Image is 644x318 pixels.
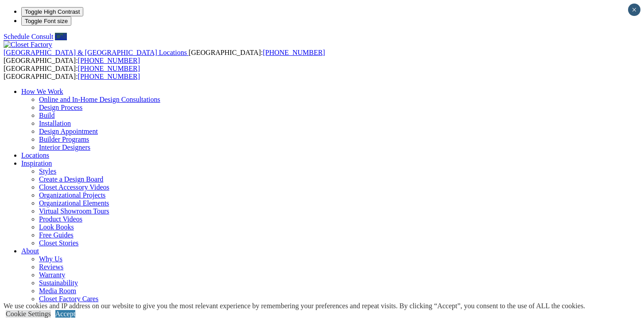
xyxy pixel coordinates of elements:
span: Toggle High Contrast [25,8,80,15]
span: [GEOGRAPHIC_DATA]: [GEOGRAPHIC_DATA]: [4,49,325,64]
span: [GEOGRAPHIC_DATA]: [GEOGRAPHIC_DATA]: [4,65,140,80]
a: Design Appointment [39,128,98,135]
a: Online and In-Home Design Consultations [39,96,160,103]
a: Closet Factory Cares [39,295,98,302]
a: Locations [21,151,49,159]
a: [PHONE_NUMBER] [263,49,325,56]
button: Toggle High Contrast [21,7,83,16]
button: Toggle Font size [21,16,71,26]
a: [PHONE_NUMBER] [78,57,140,64]
a: [GEOGRAPHIC_DATA] & [GEOGRAPHIC_DATA] Locations [4,49,189,56]
a: Call [55,33,67,40]
span: [GEOGRAPHIC_DATA] & [GEOGRAPHIC_DATA] Locations [4,49,187,56]
a: Schedule Consult [4,33,53,40]
a: Closet Stories [39,239,78,247]
a: Styles [39,167,56,175]
a: Closet Accessory Videos [39,183,109,191]
a: Create a Design Board [39,175,103,183]
a: Virtual Showroom Tours [39,207,109,215]
a: Design Process [39,104,82,111]
a: Free Guides [39,231,74,239]
a: Installation [39,120,71,127]
div: We use cookies and IP address on our website to give you the most relevant experience by remember... [4,302,585,310]
img: Closet Factory [4,41,52,49]
a: About [21,247,39,255]
a: How We Work [21,88,63,95]
a: Media Room [39,287,76,295]
a: Accept [55,310,75,318]
a: [PHONE_NUMBER] [78,73,140,80]
button: Close [628,4,640,16]
a: Sustainability [39,279,78,287]
a: Reviews [39,263,63,271]
a: Interior Designers [39,143,90,151]
span: Toggle Font size [25,18,68,24]
a: Organizational Elements [39,199,109,207]
a: Organizational Projects [39,191,105,199]
a: Product Videos [39,215,82,223]
a: Look Books [39,223,74,231]
a: Warranty [39,271,65,279]
a: Cookie Settings [6,310,51,318]
a: Inspiration [21,159,52,167]
a: Why Us [39,255,62,263]
a: Builder Programs [39,136,89,143]
a: Build [39,112,55,119]
a: [PHONE_NUMBER] [78,65,140,72]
